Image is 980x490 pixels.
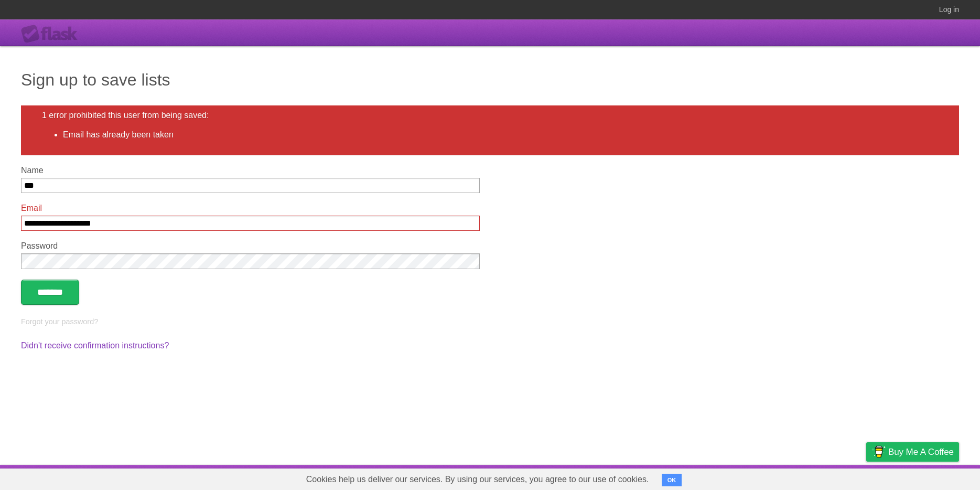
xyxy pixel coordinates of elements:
a: Privacy [853,467,880,487]
span: Buy me a coffee [888,443,954,461]
img: Buy me a coffee [871,443,886,461]
div: Flask [21,25,84,44]
button: OK [662,474,682,486]
a: Terms [817,467,840,487]
a: Suggest a feature [893,467,959,487]
a: Developers [761,467,804,487]
a: Didn't receive confirmation instructions? [21,341,169,350]
label: Password [21,241,480,251]
a: About [727,467,749,487]
label: Email [21,204,480,213]
h1: Sign up to save lists [21,67,959,92]
li: Email has already been taken [63,129,938,141]
h2: 1 error prohibited this user from being saved: [42,111,938,120]
label: Name [21,166,480,175]
span: Cookies help us deliver our services. By using our services, you agree to our use of cookies. [296,469,660,490]
a: Buy me a coffee [866,442,959,462]
a: Forgot your password? [21,317,98,326]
